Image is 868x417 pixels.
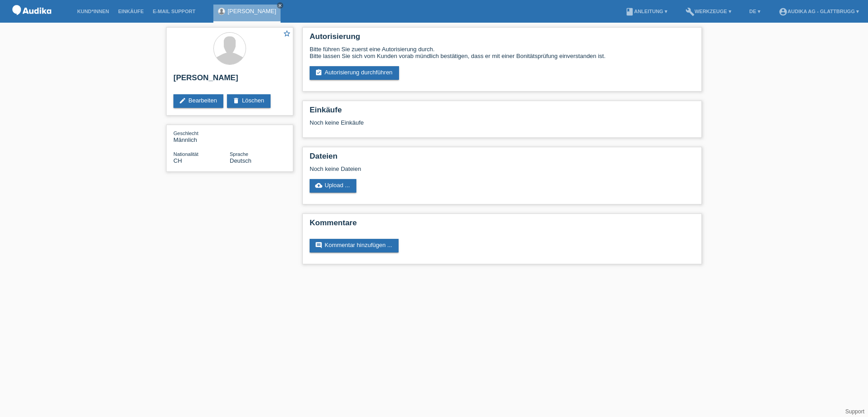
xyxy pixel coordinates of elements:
i: build [686,7,695,16]
span: Geschlecht [173,131,198,136]
a: buildWerkzeuge ▾ [681,9,736,14]
a: Einkäufe [113,9,148,14]
a: deleteLöschen [227,94,271,108]
a: POS — MF Group [9,18,54,24]
a: close [277,2,283,9]
a: DE ▾ [745,9,765,14]
a: assignment_turned_inAutorisierung durchführen [310,66,399,80]
div: Noch keine Dateien [310,165,587,172]
h2: [PERSON_NAME] [173,73,286,87]
a: account_circleAudika AG - Glattbrugg ▾ [774,9,863,14]
a: star_border [283,29,291,39]
a: [PERSON_NAME] [227,8,276,15]
i: assignment_turned_in [315,69,322,76]
i: book [625,7,634,16]
a: commentKommentar hinzufügen ... [310,239,399,252]
span: Schweiz [173,157,182,164]
a: bookAnleitung ▾ [621,9,672,14]
a: Kund*innen [73,9,113,14]
a: editBearbeiten [173,94,223,108]
a: Support [845,408,864,415]
a: E-Mail Support [148,9,200,14]
i: account_circle [779,7,788,16]
i: comment [315,242,322,249]
div: Bitte führen Sie zuerst eine Autorisierung durch. Bitte lassen Sie sich vom Kunden vorab mündlich... [310,46,695,59]
h2: Dateien [310,152,695,165]
i: delete [232,97,240,104]
h2: Autorisierung [310,32,695,46]
span: Nationalität [173,151,198,157]
div: Männlich [173,130,230,143]
span: Deutsch [230,157,252,164]
h2: Kommentare [310,218,695,232]
span: Sprache [230,151,248,157]
h2: Einkäufe [310,106,695,119]
div: Noch keine Einkäufe [310,119,695,133]
i: edit [179,97,186,104]
a: cloud_uploadUpload ... [310,179,356,193]
i: star_border [283,29,291,38]
i: cloud_upload [315,182,322,189]
i: close [278,3,282,8]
